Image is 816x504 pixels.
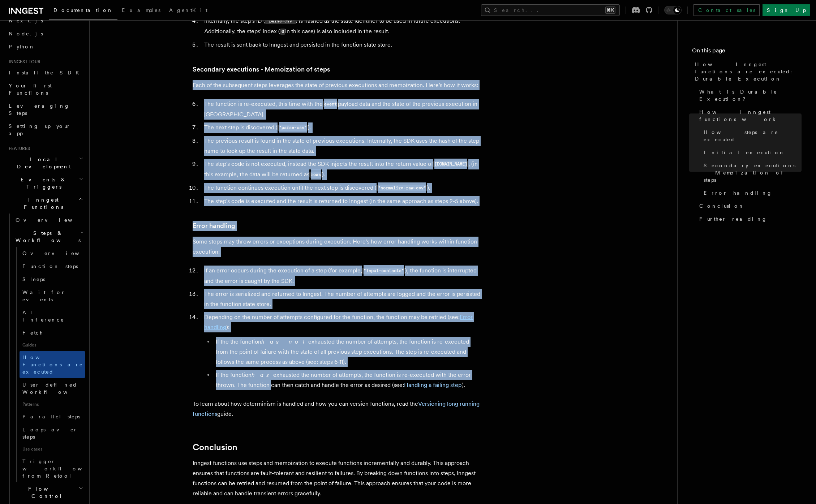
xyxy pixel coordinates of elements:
[13,485,78,500] span: Flow Control
[433,161,468,167] code: [DOMAIN_NAME]
[6,146,30,151] span: Features
[49,2,117,20] a: Documentation
[117,2,165,20] a: Examples
[404,382,462,388] a: Handling a failing step
[9,18,43,23] span: Next.js
[6,59,40,65] span: Inngest tour
[20,455,85,482] a: Trigger workflows from Retool
[22,289,65,302] span: Wait for events
[20,399,85,410] span: Patterns
[193,458,482,499] p: Inngest functions use steps and memoization to execute functions incrementally and durably. This ...
[22,414,80,419] span: Parallel steps
[22,310,64,323] span: AI Inference
[280,29,285,35] code: 0
[193,400,480,417] a: Versioning long running functions
[20,326,85,339] a: Fetch
[20,378,85,399] a: User-defined Workflows
[22,458,102,479] span: Trigger workflows from Retool
[202,196,482,206] li: The step's code is executed and the result is returned to Inngest (in the same approach as steps ...
[696,212,802,225] a: Further reading
[22,276,45,282] span: Sleeps
[9,31,43,36] span: Node.js
[6,66,85,79] a: Install the SDK
[53,7,113,13] span: Documentation
[204,314,473,331] a: Error handling
[20,260,85,273] a: Function steps
[6,156,79,170] span: Local Development
[193,237,482,257] p: Some steps may throw errors or exceptions during execution. Here's how error handling works withi...
[20,273,85,286] a: Sleeps
[605,7,615,14] kbd: ⌘K
[202,312,482,390] li: Depending on the number of attempts configured for the function, the function may be retried (see...
[13,214,85,227] a: Overview
[701,159,802,186] a: Secondary executions - Memoization of steps
[695,61,802,82] span: How Inngest functions are executed: Durable Execution
[704,189,772,197] span: Error handling
[22,263,78,269] span: Function steps
[193,80,482,90] p: Each of the subsequent steps leverages the state of previous executions and memoization. Here's h...
[692,58,802,85] a: How Inngest functions are executed: Durable Execution
[696,199,802,212] a: Conclusion
[202,122,482,133] li: The next step is discovered ( ).
[6,99,85,120] a: Leveraging Steps
[22,330,43,336] span: Fetch
[193,64,330,74] a: Secondary executions - Memoization of steps
[202,289,482,309] li: The error is serialized and returned to Inngest. The number of attempts are logged and the error ...
[704,149,785,156] span: Initial execution
[193,221,235,231] a: Error handling
[693,4,760,16] a: Contact sales
[323,101,338,107] code: event
[763,4,810,16] a: Sign Up
[699,108,802,123] span: How Inngest functions work
[699,215,767,223] span: Further reading
[377,185,427,191] code: "normalize-raw-csv"
[6,176,79,190] span: Events & Triggers
[202,99,482,120] li: The function is re-executed, this time with the payload data and the state of the previous execut...
[664,6,682,14] button: Toggle dark mode
[362,268,405,274] code: "input-contacts"
[202,183,482,193] li: The function continues execution until the next step is discovered ( ).
[481,4,620,16] button: Search...⌘K
[13,227,85,247] button: Steps & Workflows
[278,125,308,131] code: "parse-csv"
[6,79,85,99] a: Your first Functions
[20,443,85,455] span: Use cases
[699,202,744,210] span: Conclusion
[261,338,308,345] em: has not
[13,229,81,244] span: Steps & Workflows
[704,129,802,143] span: How steps are executed
[309,172,322,178] code: rows
[6,153,85,173] button: Local Development
[165,2,212,20] a: AgentKit
[9,44,35,49] span: Python
[252,371,273,378] em: has
[692,46,802,58] h4: On this page
[6,120,85,140] a: Setting up your app
[22,250,97,256] span: Overview
[701,146,802,159] a: Initial execution
[202,16,482,37] li: Internally, the step's ID ( ) is hashed as the state identifier to be used in future executions. ...
[9,123,71,136] span: Setting up your app
[265,18,296,24] code: "parse-csv"
[6,40,85,53] a: Python
[701,126,802,146] a: How steps are executed
[122,7,160,13] span: Examples
[696,105,802,126] a: How Inngest functions work
[20,351,85,378] a: How Functions are executed
[13,482,85,503] button: Flow Control
[20,286,85,306] a: Wait for events
[169,7,207,13] span: AgentKit
[9,70,83,76] span: Install the SDK
[214,370,482,390] li: If the function exhausted the number of attempts, the function is re-executed with the error thro...
[202,136,482,156] li: The previous result is found in the state of previous executions. Internally, the SDK uses the ha...
[699,88,802,103] span: What is Durable Execution?
[22,382,87,395] span: User-defined Workflows
[13,247,85,482] div: Steps & Workflows
[22,427,78,440] span: Loops over steps
[20,247,85,260] a: Overview
[22,354,83,375] span: How Functions are executed
[20,423,85,443] a: Loops over steps
[202,40,482,50] li: The result is sent back to Inngest and persisted in the function state store.
[20,339,85,351] span: Guides
[701,186,802,199] a: Error handling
